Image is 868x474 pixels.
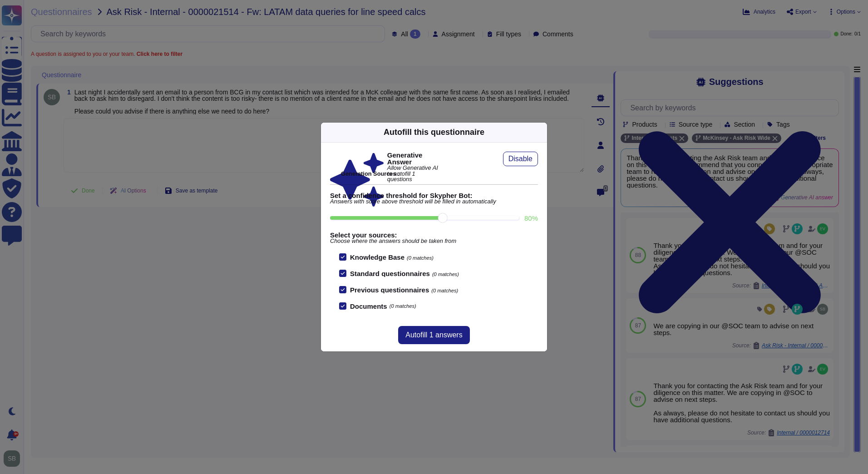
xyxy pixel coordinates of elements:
[330,238,538,244] span: Choose where the answers should be taken from
[330,232,538,238] b: Select your sources:
[384,126,484,138] div: Autofill this questionnaire
[330,199,538,205] span: Answers with score above threshold will be filled in automatically
[330,192,538,199] b: Set a confidence threshold for Skypher Bot:
[387,165,441,183] span: Allow Generative AI to autofill 1 questions
[405,331,462,339] span: Autofill 1 answers
[387,152,441,165] b: Generative Answer
[398,326,469,344] button: Autofill 1 answers
[407,255,434,261] span: (0 matches)
[350,286,429,294] b: Previous questionnaires
[524,215,538,222] label: 80 %
[390,304,416,309] span: (0 matches)
[432,272,459,277] span: (0 matches)
[350,303,387,310] b: Documents
[341,170,399,177] b: Generation Sources :
[350,270,430,277] b: Standard questionnaires
[508,155,533,163] span: Disable
[431,288,458,293] span: (0 matches)
[503,152,538,166] button: Disable
[350,253,404,261] b: Knowledge Base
